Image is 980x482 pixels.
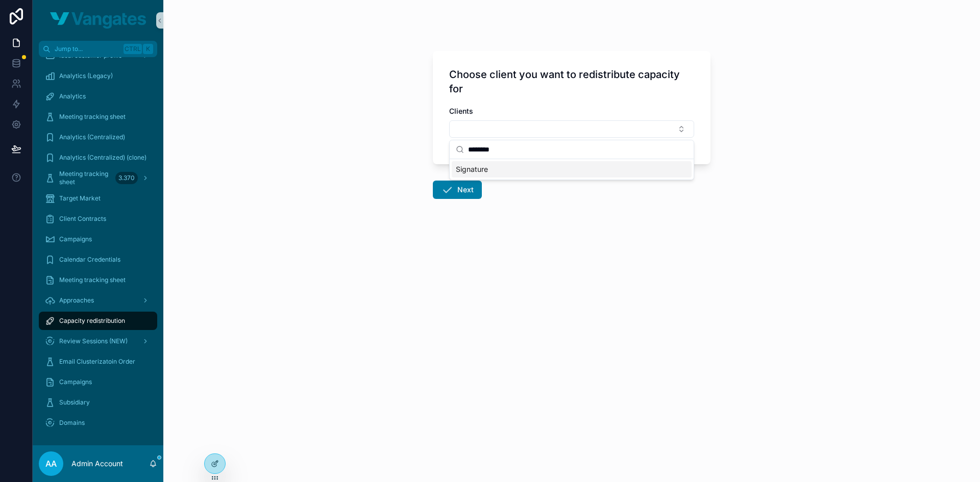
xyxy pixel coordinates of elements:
[39,148,157,167] a: Analytics (Centralized) (clone)
[39,169,157,187] a: Meeting tracking sheet3.370
[39,108,157,126] a: Meeting tracking sheet
[449,67,694,96] h1: Choose client you want to redistribute capacity for
[45,458,57,470] span: AA
[59,92,86,100] span: Analytics
[39,414,157,432] a: Domains
[39,291,157,310] a: Approaches
[449,120,694,138] button: Select Button
[456,164,488,174] span: Signature
[59,337,128,345] span: Review Sessions (NEW)
[39,312,157,330] a: Capacity redistribution
[59,378,92,386] span: Campaigns
[144,45,152,53] span: K
[39,128,157,146] a: Analytics (Centralized)
[59,398,90,407] span: Subsidiary
[39,271,157,289] a: Meeting tracking sheet
[39,210,157,228] a: Client Contracts
[33,57,163,445] div: scrollable content
[59,154,146,162] span: Analytics (Centralized) (clone)
[39,230,157,248] a: Campaigns
[39,67,157,85] a: Analytics (Legacy)
[59,170,111,186] span: Meeting tracking sheet
[39,250,157,269] a: Calendar Credentials
[115,172,138,184] div: 3.370
[449,107,473,115] span: Clients
[39,352,157,371] a: Email Clusterizatoin Order
[59,215,106,223] span: Client Contracts
[39,332,157,350] a: Review Sessions (NEW)
[39,189,157,208] a: Target Market
[39,393,157,412] a: Subsidiary
[433,181,482,199] button: Next
[124,44,142,54] span: Ctrl
[55,45,119,53] span: Jump to...
[39,87,157,106] a: Analytics
[50,12,146,29] img: App logo
[39,41,157,57] button: Jump to...CtrlK
[59,235,92,243] span: Campaigns
[59,256,120,264] span: Calendar Credentials
[59,358,135,366] span: Email Clusterizatoin Order
[59,276,126,284] span: Meeting tracking sheet
[450,159,694,180] div: Suggestions
[59,317,125,325] span: Capacity redistribution
[59,133,125,141] span: Analytics (Centralized)
[39,373,157,391] a: Campaigns
[71,459,123,469] p: Admin Account
[59,113,126,121] span: Meeting tracking sheet
[59,419,85,427] span: Domains
[59,194,101,202] span: Target Market
[59,72,113,80] span: Analytics (Legacy)
[59,296,94,305] span: Approaches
